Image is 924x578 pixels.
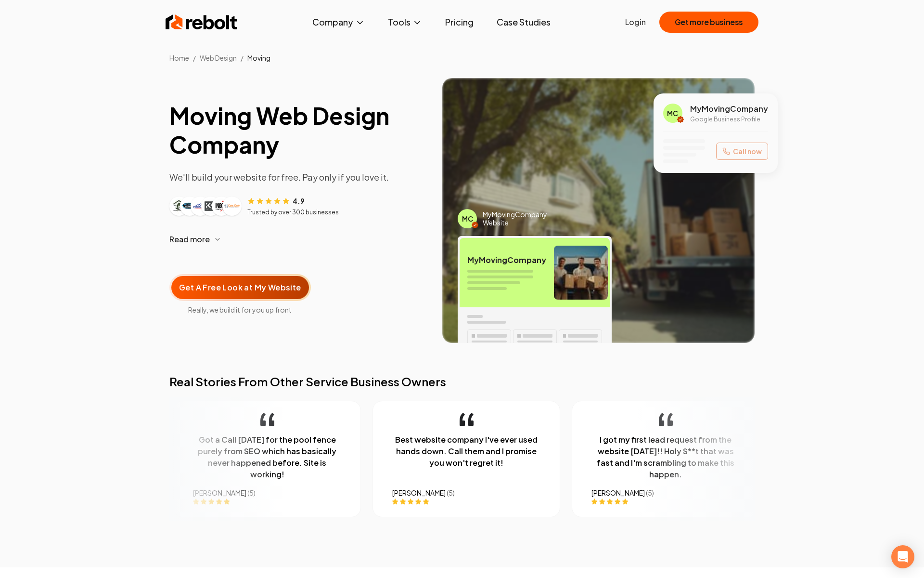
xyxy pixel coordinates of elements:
[193,498,341,505] div: Rating: 5 out of 5 stars
[169,53,189,62] a: Home
[169,305,311,315] span: Really, we build it for you up front
[380,13,430,32] button: Tools
[690,116,768,123] p: Google Business Profile
[154,53,770,63] nav: Breadcrumb
[591,488,740,498] div: [PERSON_NAME]
[392,498,540,505] div: Rating: 5 out of 5 stars
[305,13,372,32] button: Company
[659,413,673,426] img: quotation-mark
[193,488,341,498] div: [PERSON_NAME]
[659,12,758,33] button: Get more business
[467,255,546,265] span: My Moving Company
[169,374,755,389] h2: Real Stories From Other Service Business Owners
[171,198,187,214] img: Customer logo 1
[241,53,244,63] li: /
[489,13,558,32] a: Case Studies
[193,434,341,480] p: Got a Call [DATE] for the pool fence purely from SEO which has basically never happened before. S...
[200,53,237,62] span: Web Design
[214,198,229,214] img: Customer logo 5
[224,198,240,214] img: Customer logo 6
[247,209,339,216] p: Trusted by over 300 businesses
[442,78,755,343] img: Image of completed Moving job
[646,488,654,497] span: ( 5 )
[169,196,427,216] article: Customer reviews
[203,198,218,214] img: Customer logo 4
[169,259,311,315] a: Get A Free Look at My WebsiteReally, we build it for you up front
[169,234,210,245] span: Read more
[437,13,481,32] a: Pricing
[462,214,473,223] span: MC
[447,488,455,497] span: ( 5 )
[193,53,196,63] li: /
[392,488,540,498] div: [PERSON_NAME]
[247,488,256,497] span: ( 5 )
[690,103,768,115] span: My Moving Company
[169,228,427,251] button: Read more
[293,196,305,206] span: 4.9
[247,53,270,62] span: Moving
[166,13,238,32] img: Rebolt Logo
[169,197,242,216] div: Customer logos
[460,413,474,426] img: quotation-mark
[179,282,301,293] span: Get A Free Look at My Website
[192,198,208,214] img: Customer logo 3
[483,210,560,227] span: My Moving Company Website
[667,108,678,118] span: MC
[591,498,740,505] div: Rating: 5 out of 5 stars
[554,246,608,300] img: Moving team
[392,434,540,469] p: Best website company I've ever used hands down. Call them and I promise you won't regret it!
[625,16,646,28] a: Login
[591,434,740,480] p: I got my first lead request from the website [DATE]!! Holy S**t that was fast and I'm scrambling ...
[169,171,427,184] p: We'll build your website for free. Pay only if you love it.
[169,274,311,301] button: Get A Free Look at My Website
[247,196,305,206] div: Rating: 4.9 out of 5 stars
[260,413,274,426] img: quotation-mark
[891,545,914,568] div: Open Intercom Messenger
[182,198,197,214] img: Customer logo 2
[169,101,427,159] h1: Moving Web Design Company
